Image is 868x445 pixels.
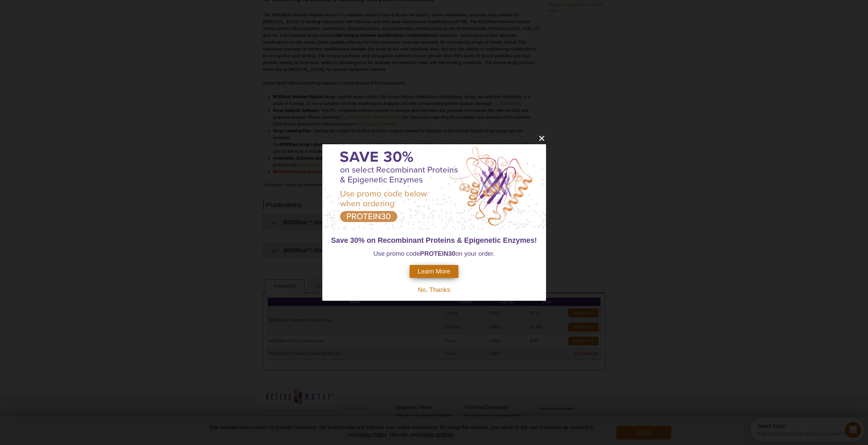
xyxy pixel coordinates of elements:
div: The team typically replies in under 3m [7,11,100,18]
div: Open Intercom Messenger [3,3,120,21]
span: No, Thanks [418,286,450,293]
strong: PROTEIN30 [420,250,456,257]
span: Use promo code on your order. [373,250,495,257]
span: Save 30% on Recombinant Proteins & Epigenetic Enzymes! [331,236,537,244]
span: Learn More [418,268,450,275]
div: Need help? [7,6,100,11]
button: close [538,134,546,143]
